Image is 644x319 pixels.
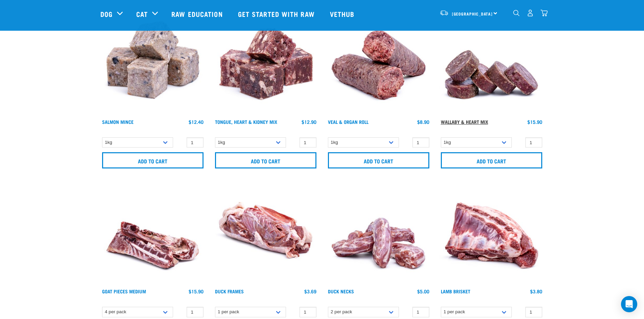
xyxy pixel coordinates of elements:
a: Raw Education [165,0,231,27]
input: 1 [525,137,542,148]
img: van-moving.png [439,10,449,16]
span: [GEOGRAPHIC_DATA] [452,12,493,15]
div: $12.90 [302,119,316,125]
input: Add to cart [441,152,542,168]
input: 1 [412,137,429,148]
input: 1 [412,307,429,317]
img: 1240 Lamb Brisket Pieces 01 [439,181,544,285]
div: $12.40 [189,119,204,125]
a: Wallaby & Heart Mix [441,121,488,123]
div: $8.90 [417,119,429,125]
a: Dog [100,9,113,19]
a: Duck Frames [215,290,244,292]
a: Veal & Organ Roll [328,121,368,123]
img: 1167 Tongue Heart Kidney Mix 01 [213,11,318,116]
img: Veal Organ Mix Roll 01 [326,11,431,116]
img: home-icon@2x.png [541,9,548,17]
div: $5.00 [417,289,429,294]
img: Whole Duck Frame [213,181,318,285]
input: Add to cart [328,152,429,168]
img: 1093 Wallaby Heart Medallions 01 [439,11,544,116]
img: Pile Of Duck Necks For Pets [326,181,431,285]
input: Add to cart [102,152,204,168]
input: 1 [187,307,204,317]
a: Vethub [323,0,363,27]
img: 1197 Goat Pieces Medium 01 [100,181,205,285]
a: Duck Necks [328,290,354,292]
input: Add to cart [215,152,316,168]
input: 1 [525,307,542,317]
div: $3.69 [304,289,316,294]
a: Cat [136,9,148,19]
div: $15.90 [527,119,542,125]
img: user.png [527,9,534,17]
a: Lamb Brisket [441,290,470,292]
img: home-icon-1@2x.png [513,10,520,16]
img: 1141 Salmon Mince 01 [100,11,205,116]
div: $15.90 [189,289,204,294]
a: Goat Pieces Medium [102,290,146,292]
input: 1 [300,137,316,148]
input: 1 [300,307,316,317]
a: Get started with Raw [231,0,323,27]
div: Open Intercom Messenger [621,296,637,312]
div: $3.80 [530,289,542,294]
a: Tongue, Heart & Kidney Mix [215,121,277,123]
a: Salmon Mince [102,121,134,123]
input: 1 [187,137,204,148]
